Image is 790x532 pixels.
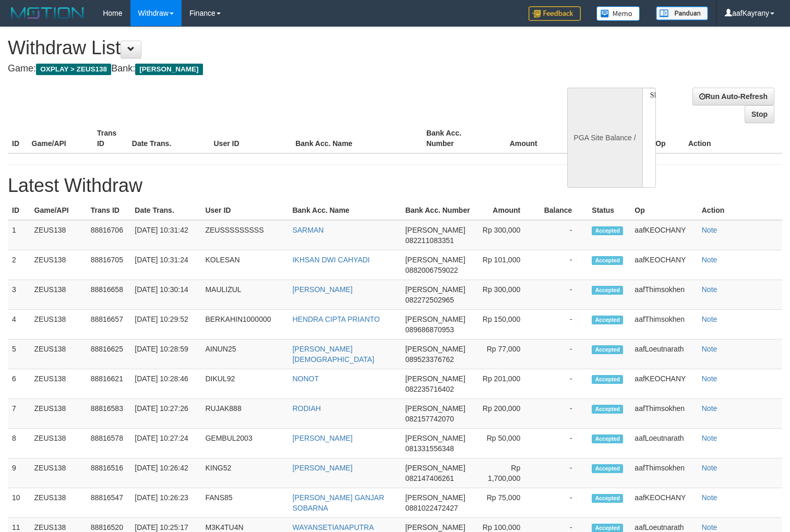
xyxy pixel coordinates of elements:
span: [PERSON_NAME] [405,404,465,413]
a: Note [702,434,717,442]
a: [PERSON_NAME] GANJAR SOBARNA [292,493,384,512]
span: Accepted [592,405,623,414]
td: Rp 300,000 [475,280,536,310]
th: Op [630,201,697,220]
span: Accepted [592,464,623,473]
span: Accepted [592,345,623,354]
th: Game/API [30,201,87,220]
td: Rp 150,000 [475,310,536,340]
td: MAULIZUL [201,280,288,310]
td: [DATE] 10:27:26 [130,399,201,429]
a: RODIAH [292,404,320,413]
th: ID [8,124,28,153]
h4: Game: Bank: [8,64,516,74]
td: ZEUS138 [30,429,87,458]
span: [PERSON_NAME] [405,256,465,264]
td: 9 [8,458,30,488]
h1: Withdraw List [8,38,516,58]
th: Balance [553,124,613,153]
td: - [536,369,588,399]
td: 1 [8,220,30,250]
img: panduan.png [656,6,708,20]
th: Op [651,124,684,153]
a: IKHSAN DWI CAHYADI [292,256,369,264]
a: [PERSON_NAME] [292,285,352,294]
a: Run Auto-Refresh [692,88,774,105]
img: Button%20Memo.svg [596,6,640,21]
td: 88816705 [87,250,131,280]
td: 88816706 [87,220,131,250]
td: BERKAHIN1000000 [201,310,288,340]
td: 7 [8,399,30,429]
th: User ID [210,124,292,153]
a: Stop [745,105,774,123]
td: FANS85 [201,488,288,518]
a: [PERSON_NAME] [292,434,352,442]
span: [PERSON_NAME] [405,523,465,531]
td: aafThimsokhen [630,399,697,429]
th: Action [698,201,782,220]
td: Rp 201,000 [475,369,536,399]
div: PGA Site Balance / [567,88,642,188]
td: AINUN25 [201,340,288,369]
td: 4 [8,310,30,340]
img: MOTION_logo.png [8,5,87,21]
a: Note [702,464,717,472]
th: Date Trans. [130,201,201,220]
td: ZEUS138 [30,310,87,340]
td: Rp 50,000 [475,429,536,458]
th: Balance [536,201,588,220]
a: HENDRA CIPTA PRIANTO [292,315,380,323]
th: Bank Acc. Number [401,201,475,220]
th: Game/API [28,124,93,153]
td: aafLoeutnarath [630,429,697,458]
td: Rp 75,000 [475,488,536,518]
td: 88816583 [87,399,131,429]
a: Note [702,493,717,502]
td: [DATE] 10:28:59 [130,340,201,369]
a: [PERSON_NAME][DEMOGRAPHIC_DATA] [292,345,374,364]
span: 082235716402 [405,385,454,393]
span: 082157742070 [405,415,454,423]
th: User ID [201,201,288,220]
th: Action [684,124,782,153]
span: 082211083351 [405,236,454,245]
td: - [536,310,588,340]
span: Accepted [592,494,623,503]
a: Note [702,285,717,294]
td: 8 [8,429,30,458]
td: Rp 1,700,000 [475,458,536,488]
span: [PERSON_NAME] [405,434,465,442]
td: ZEUSSSSSSSSS [201,220,288,250]
td: Rp 200,000 [475,399,536,429]
td: ZEUS138 [30,369,87,399]
td: [DATE] 10:26:42 [130,458,201,488]
th: Amount [487,124,553,153]
td: ZEUS138 [30,220,87,250]
span: 0882006759022 [405,266,458,274]
span: Accepted [592,256,623,265]
a: WAYANSETIANAPUTRA [292,523,374,531]
span: [PERSON_NAME] [405,374,465,383]
td: KOLESAN [201,250,288,280]
th: Bank Acc. Name [291,124,422,153]
a: Note [702,374,717,383]
img: Feedback.jpg [529,6,581,21]
span: [PERSON_NAME] [135,64,202,75]
td: - [536,220,588,250]
th: Date Trans. [128,124,210,153]
td: ZEUS138 [30,280,87,310]
span: [PERSON_NAME] [405,493,465,502]
td: - [536,340,588,369]
span: Accepted [592,375,623,384]
a: Note [702,226,717,234]
span: Accepted [592,316,623,324]
td: 88816547 [87,488,131,518]
td: - [536,280,588,310]
td: 88816621 [87,369,131,399]
td: - [536,488,588,518]
span: Accepted [592,434,623,443]
a: Note [702,523,717,531]
td: aafThimsokhen [630,458,697,488]
a: Note [702,345,717,353]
